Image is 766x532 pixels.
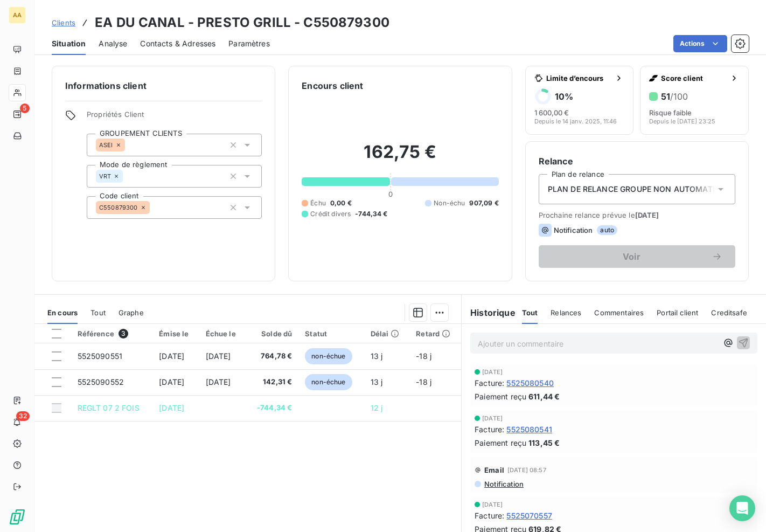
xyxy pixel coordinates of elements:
[159,403,184,412] span: [DATE]
[546,74,611,82] span: Limite d’encours
[539,155,735,168] h6: Relance
[206,329,240,338] div: Échue le
[305,374,352,390] span: non-échue
[90,308,106,317] span: Tout
[729,495,755,521] div: Open Intercom Messenger
[159,377,184,386] span: [DATE]
[528,437,560,448] span: 113,45 €
[554,226,593,234] span: Notification
[640,66,749,135] button: Score client51/100Risque faibleDepuis le [DATE] 23:25
[594,308,644,317] span: Commentaires
[462,306,516,319] h6: Historique
[119,308,144,317] span: Graphe
[635,211,659,219] span: [DATE]
[78,329,147,338] div: Référence
[434,198,465,208] span: Non-échu
[302,141,498,174] h2: 162,75 €
[649,108,692,117] span: Risque faible
[99,38,127,49] span: Analyse
[20,103,30,113] span: 5
[416,377,431,386] span: -18 j
[159,329,192,338] div: Émise le
[305,348,352,364] span: non-échue
[9,6,26,24] div: AA
[475,377,504,389] span: Facture :
[482,369,503,375] span: [DATE]
[475,437,526,448] span: Paiement reçu
[506,510,552,521] span: 5525070557
[525,66,634,135] button: Limite d’encours10%1 600,00 €Depuis le 14 janv. 2025, 11:46
[483,480,524,488] span: Notification
[78,377,124,386] span: 5525090552
[253,403,292,413] span: -744,34 €
[475,391,526,402] span: Paiement reçu
[506,424,552,435] span: 5525080541
[484,466,504,474] span: Email
[16,411,30,421] span: 32
[52,38,86,49] span: Situation
[673,35,727,52] button: Actions
[99,204,138,211] span: C550879300
[469,198,498,208] span: 907,09 €
[597,225,617,235] span: auto
[140,38,215,49] span: Contacts & Adresses
[661,74,726,82] span: Score client
[95,13,389,32] h3: EA DU CANAL - PRESTO GRILL - C550879300
[711,308,747,317] span: Creditsafe
[159,351,184,361] span: [DATE]
[9,508,26,526] img: Logo LeanPay
[87,110,262,125] span: Propriétés Client
[539,211,735,219] span: Prochaine relance prévue le
[416,329,455,338] div: Retard
[99,173,111,179] span: VRT
[310,198,326,208] span: Échu
[206,351,231,361] span: [DATE]
[475,510,504,521] span: Facture :
[253,351,292,362] span: 764,78 €
[253,329,292,338] div: Solde dû
[539,245,735,268] button: Voir
[371,377,383,386] span: 13 j
[475,424,504,435] span: Facture :
[506,377,554,389] span: 5525080540
[119,329,128,338] span: 3
[125,140,134,150] input: Ajouter une valeur
[649,118,715,125] span: Depuis le [DATE] 23:25
[371,329,403,338] div: Délai
[52,17,75,28] a: Clients
[555,91,573,102] h6: 10 %
[661,91,688,102] h6: 51
[78,403,140,412] span: REGLT 07 2 FOIS
[507,467,546,473] span: [DATE] 08:57
[330,198,352,208] span: 0,00 €
[416,351,431,361] span: -18 j
[528,391,560,402] span: 611,44 €
[65,79,262,92] h6: Informations client
[99,142,113,148] span: ASEI
[253,377,292,388] span: 142,31 €
[305,329,357,338] div: Statut
[552,252,712,261] span: Voir
[355,209,387,219] span: -744,34 €
[78,351,123,361] span: 5525090551
[482,415,503,422] span: [DATE]
[522,308,538,317] span: Tout
[551,308,581,317] span: Relances
[123,171,131,181] input: Ajouter une valeur
[482,501,503,508] span: [DATE]
[150,203,158,212] input: Ajouter une valeur
[52,18,75,27] span: Clients
[371,403,383,412] span: 12 j
[302,79,363,92] h6: Encours client
[534,108,569,117] span: 1 600,00 €
[371,351,383,361] span: 13 j
[310,209,351,219] span: Crédit divers
[206,377,231,386] span: [DATE]
[657,308,698,317] span: Portail client
[228,38,270,49] span: Paramètres
[548,184,731,195] span: PLAN DE RELANCE GROUPE NON AUTOMATIQUE
[388,190,393,198] span: 0
[47,308,78,317] span: En cours
[670,91,688,102] span: /100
